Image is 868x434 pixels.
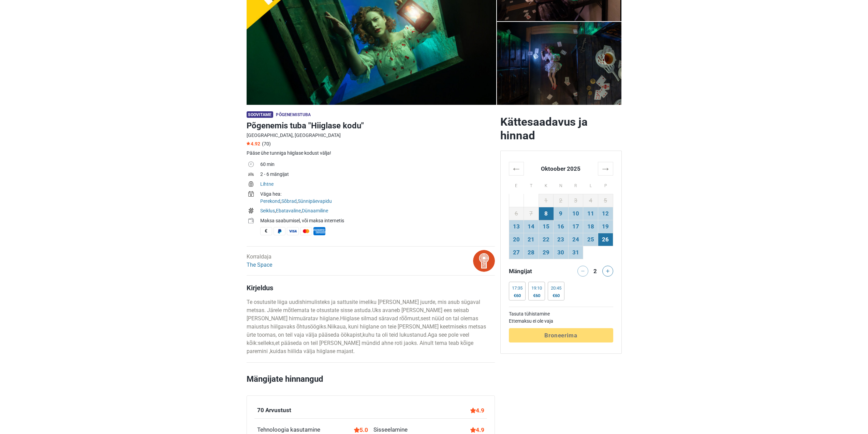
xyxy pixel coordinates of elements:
[539,194,554,207] td: 1
[470,406,484,415] div: 4.9
[247,373,495,395] h2: Mängijate hinnangud
[302,208,328,213] a: Dünaamiline
[524,207,539,220] td: 7
[313,227,325,235] span: American Express
[512,293,523,298] div: €60
[247,284,495,292] h4: Kirjeldus
[583,175,598,194] th: L
[598,207,613,220] td: 12
[247,253,272,269] div: Korraldaja
[509,207,524,220] td: 6
[598,220,613,233] td: 19
[531,285,542,291] div: 19:10
[509,233,524,246] td: 20
[274,227,285,235] span: PayPal
[554,175,569,194] th: N
[568,175,583,194] th: R
[583,194,598,207] td: 4
[257,406,291,415] div: 70 Arvustust
[509,175,524,194] th: E
[247,132,495,139] div: [GEOGRAPHIC_DATA], [GEOGRAPHIC_DATA]
[247,142,250,145] img: Star
[598,194,613,207] td: 5
[554,233,569,246] td: 23
[247,111,274,118] span: Soovitame
[539,207,554,220] td: 8
[524,175,539,194] th: T
[539,233,554,246] td: 22
[524,162,598,175] th: Oktoober 2025
[509,310,613,318] td: Tasuta tühistamine
[539,246,554,259] td: 29
[598,175,613,194] th: P
[512,285,523,291] div: 17:35
[260,190,495,207] td: , ,
[260,160,495,170] td: 60 min
[591,266,599,275] div: 2
[506,266,561,277] div: Mängijat
[598,233,613,246] td: 26
[554,194,569,207] td: 2
[598,162,613,175] th: →
[262,141,271,146] span: (70)
[583,233,598,246] td: 25
[568,194,583,207] td: 3
[500,115,622,142] h2: Kättesaadavus ja hinnad
[247,120,495,132] h1: Põgenemis tuba "Hiiglase kodu"
[531,293,542,298] div: €60
[524,233,539,246] td: 21
[260,170,495,180] td: 2 - 6 mängijat
[524,220,539,233] td: 14
[260,198,280,204] a: Perekond
[247,262,272,268] a: The Space
[568,233,583,246] td: 24
[276,208,301,213] a: Ebatavaline
[281,198,297,204] a: Sõbrad
[568,246,583,259] td: 31
[260,191,495,198] div: Väga hea:
[509,220,524,233] td: 13
[524,246,539,259] td: 28
[260,217,495,224] div: Maksa saabumisel, või maksa internetis
[247,141,260,146] span: 4.92
[300,227,312,235] span: MasterCard
[260,208,275,213] a: Seiklus
[583,220,598,233] td: 18
[554,220,569,233] td: 16
[497,22,622,105] a: Põgenemis tuba "Hiiglase kodu" photo 4
[298,198,332,204] a: Sünnipäevapidu
[247,298,495,355] p: Te osutusite liiga uudishimulisteks ja sattusite imeliku [PERSON_NAME] juurde, mis asub sügaval m...
[276,112,311,117] span: Põgenemistuba
[509,318,613,325] td: Ettemaksu ei ole vaja
[583,207,598,220] td: 11
[551,285,561,291] div: 20:45
[260,207,495,216] td: , ,
[539,175,554,194] th: K
[260,181,274,187] a: Lihtne
[260,227,272,235] span: Sularaha
[539,220,554,233] td: 15
[554,207,569,220] td: 9
[551,293,561,298] div: €60
[287,227,299,235] span: Visa
[509,246,524,259] td: 27
[554,246,569,259] td: 30
[568,220,583,233] td: 17
[247,150,495,157] div: Pääse ühe tunniga hiiglase kodust välja!
[568,207,583,220] td: 10
[497,22,622,105] img: Põgenemis tuba "Hiiglase kodu" photo 5
[473,250,495,272] img: bitmap.png
[509,162,524,175] th: ←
